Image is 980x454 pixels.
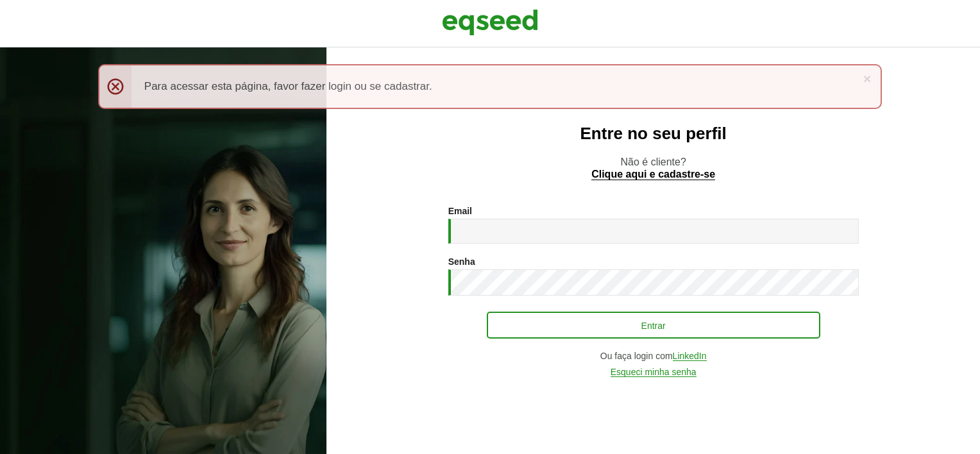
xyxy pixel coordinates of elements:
h2: Entre no seu perfil [352,124,954,143]
label: Email [448,206,472,215]
a: LinkedIn [673,351,707,361]
a: Clique aqui e cadastre-se [591,169,715,180]
p: Não é cliente? [352,156,954,180]
label: Senha [448,257,475,266]
img: EqSeed Logo [442,6,538,38]
div: Para acessar esta página, favor fazer login ou se cadastrar. [98,64,882,109]
a: × [863,72,871,85]
button: Entrar [487,312,820,339]
a: Esqueci minha senha [611,367,697,377]
div: Ou faça login com [448,351,859,361]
